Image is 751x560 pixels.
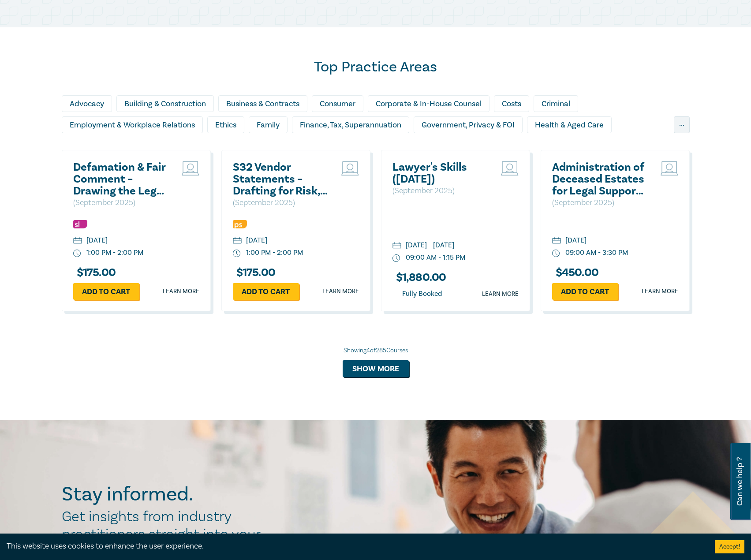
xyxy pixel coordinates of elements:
div: [DATE] [246,235,267,246]
div: Litigation & Dispute Resolution [268,138,391,154]
a: Learn more [482,290,519,299]
div: Corporate & In-House Counsel [368,95,489,112]
button: Show more [343,360,409,377]
p: ( September 2025 ) [73,197,168,209]
img: calendar [73,237,82,245]
div: Fully Booked [392,288,452,300]
img: Live Stream [341,161,359,175]
div: Finance, Tax, Superannuation [292,116,409,133]
div: Ethics [207,116,244,133]
div: Business & Contracts [218,95,307,112]
img: calendar [233,237,242,245]
div: Costs [494,95,529,112]
div: Consumer [312,95,363,112]
div: [DATE] [86,235,108,246]
h3: $ 175.00 [233,267,276,279]
div: Intellectual Property [175,138,263,154]
div: [DATE] - [DATE] [406,240,454,250]
a: Lawyer's Skills ([DATE]) [392,161,487,185]
div: 1:00 PM - 2:00 PM [246,248,303,258]
img: Substantive Law [73,220,87,228]
div: ... [674,116,690,133]
button: Accept cookies [715,540,744,553]
img: calendar [392,242,401,250]
div: Personal Injury & Medico-Legal [449,138,573,154]
h3: $ 175.00 [73,267,116,279]
p: ( September 2025 ) [392,185,487,197]
a: Add to cart [552,283,618,300]
h3: $ 450.00 [552,267,599,279]
h2: Top Practice Areas [62,58,690,76]
img: watch [552,250,560,258]
div: Criminal [534,95,578,112]
img: Live Stream [661,161,678,175]
img: Professional Skills [233,220,247,228]
div: 09:00 AM - 3:30 PM [565,248,628,258]
div: This website uses cookies to enhance the user experience. [7,541,702,552]
h3: $ 1,880.00 [392,272,446,284]
img: Live Stream [501,161,519,175]
div: 1:00 PM - 2:00 PM [86,248,143,258]
a: Learn more [642,287,678,296]
p: ( September 2025 ) [552,197,647,209]
a: Administration of Deceased Estates for Legal Support Staff ([DATE]) [552,161,647,197]
img: calendar [552,237,561,245]
div: Migration [396,138,445,154]
div: Government, Privacy & FOI [414,116,523,133]
div: Employment & Workplace Relations [62,116,203,133]
img: watch [392,254,400,262]
h2: Stay informed. [62,483,270,506]
span: Can we help ? [736,448,744,515]
a: Learn more [163,287,199,296]
div: Health & Aged Care [527,116,612,133]
a: Learn more [322,287,359,296]
div: Advocacy [62,95,112,112]
img: watch [73,250,81,258]
div: Family [249,116,288,133]
img: Live Stream [182,161,199,175]
img: watch [233,250,241,258]
div: Insolvency & Restructuring [62,138,171,154]
a: Defamation & Fair Comment – Drawing the Legal Line [73,161,168,197]
div: Showing 4 of 285 Courses [62,346,690,355]
p: ( September 2025 ) [233,197,328,209]
a: Add to cart [233,283,299,300]
div: 09:00 AM - 1:15 PM [406,253,465,263]
a: S32 Vendor Statements – Drafting for Risk, Clarity & Compliance [233,161,328,197]
div: Building & Construction [116,95,214,112]
a: Add to cart [73,283,139,300]
div: [DATE] [565,235,587,246]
